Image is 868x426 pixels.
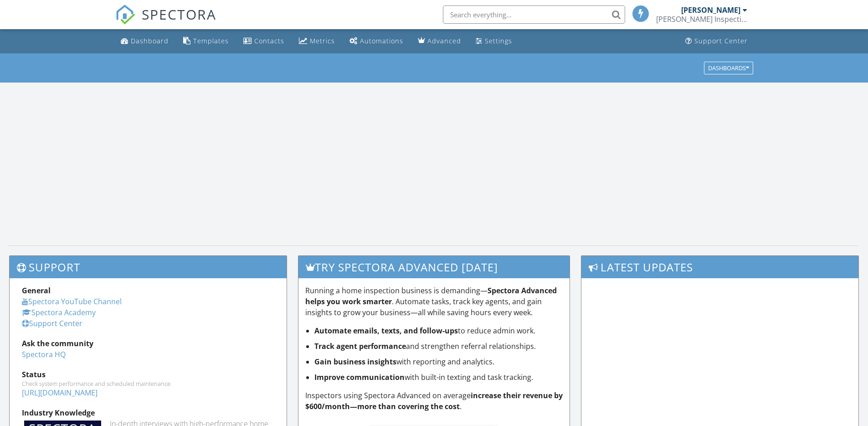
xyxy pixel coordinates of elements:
[22,369,274,380] div: Status
[22,318,82,328] a: Support Center
[708,65,749,71] div: Dashboards
[180,33,232,50] a: Templates
[305,390,563,411] strong: increase their revenue by $600/month—more than covering the cost
[22,296,122,307] a: Spectora YouTube Channel
[115,5,135,25] img: The Best Home Inspection Software - Spectora
[240,33,288,50] a: Contacts
[472,33,516,50] a: Settings
[414,33,465,50] a: Advanced
[704,62,753,74] button: Dashboards
[10,256,287,278] h3: Support
[314,356,563,367] li: with reporting and analytics.
[427,36,461,45] div: Advanced
[682,33,751,50] a: Support Center
[295,33,339,50] a: Metrics
[443,5,625,24] input: Search everything...
[656,15,747,24] div: Keehan Inspection Services, LLC
[22,380,274,387] div: Check system performance and scheduled maintenance.
[346,33,407,50] a: Automations (Basic)
[298,256,570,278] h3: Try spectora advanced [DATE]
[254,36,284,45] div: Contacts
[314,372,405,382] strong: Improve communication
[115,12,216,31] a: SPECTORA
[694,36,748,45] div: Support Center
[314,325,563,336] li: to reduce admin work.
[314,372,563,383] li: with built-in texting and task tracking.
[142,5,216,24] span: SPECTORA
[305,286,557,307] strong: Spectora Advanced helps you work smarter
[360,36,403,45] div: Automations
[117,33,172,50] a: Dashboard
[581,256,858,278] h3: Latest Updates
[314,326,458,336] strong: Automate emails, texts, and follow-ups
[314,357,396,367] strong: Gain business insights
[22,407,274,418] div: Industry Knowledge
[22,388,98,398] a: [URL][DOMAIN_NAME]
[131,36,169,45] div: Dashboard
[310,36,335,45] div: Metrics
[22,349,66,359] a: Spectora HQ
[305,390,563,412] p: Inspectors using Spectora Advanced on average .
[681,5,740,15] div: [PERSON_NAME]
[22,286,51,296] strong: General
[485,36,512,45] div: Settings
[305,285,563,318] p: Running a home inspection business is demanding— . Automate tasks, track key agents, and gain ins...
[314,341,406,351] strong: Track agent performance
[22,307,96,317] a: Spectora Academy
[314,341,563,352] li: and strengthen referral relationships.
[22,338,274,349] div: Ask the community
[193,36,229,45] div: Templates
